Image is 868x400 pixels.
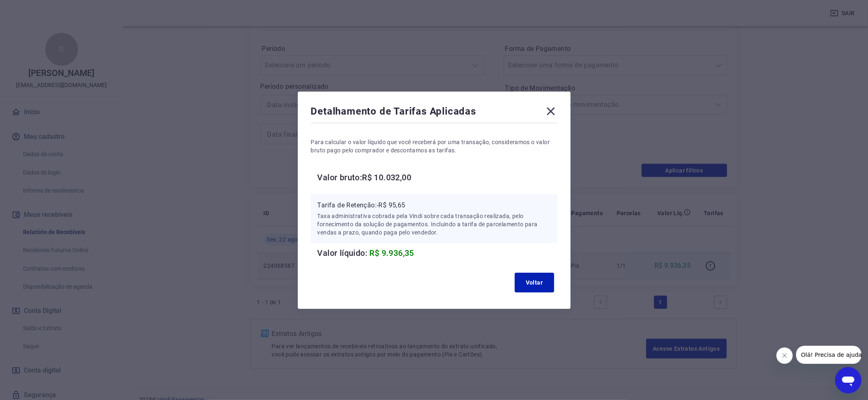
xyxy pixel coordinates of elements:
[796,346,861,364] iframe: Mensagem da empresa
[776,347,793,364] iframe: Fechar mensagem
[318,246,557,260] h6: Valor líquido:
[318,171,557,184] h6: Valor bruto: R$ 10.032,00
[318,200,551,210] p: Tarifa de Retenção: -R$ 95,65
[311,105,557,121] div: Detalhamento de Tarifas Aplicadas
[515,273,554,292] button: Voltar
[370,248,414,258] span: R$ 9.936,35
[5,6,69,12] span: Olá! Precisa de ajuda?
[311,138,557,154] p: Para calcular o valor líquido que você receberá por uma transação, consideramos o valor bruto pag...
[318,212,551,237] p: Taxa administrativa cobrada pela Vindi sobre cada transação realizada, pelo fornecimento da soluç...
[835,367,861,393] iframe: Botão para abrir a janela de mensagens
